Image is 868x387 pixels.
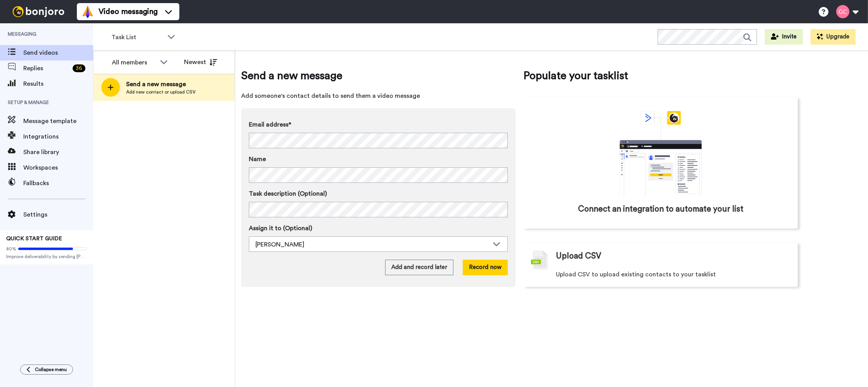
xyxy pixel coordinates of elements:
span: QUICK START GUIDE [6,236,62,241]
span: Workspaces [23,163,93,172]
div: 36 [73,64,85,72]
span: Video messaging [99,6,158,17]
div: All members [112,58,156,67]
span: Task List [111,33,163,42]
button: Invite [765,29,803,45]
span: Message template [23,116,93,126]
button: Add and record later [385,260,453,275]
span: Settings [23,210,93,219]
span: Name [249,154,266,164]
span: Send a new message [241,68,516,83]
button: Newest [178,54,223,70]
span: Integrations [23,132,93,141]
label: Assign it to (Optional) [249,224,508,233]
span: Improve deliverability by sending [PERSON_NAME]’s from your own email [6,253,87,260]
span: Send videos [23,48,93,57]
button: Record now [463,260,508,275]
button: Collapse menu [20,364,73,375]
label: Task description (Optional) [249,189,508,198]
span: Add new contact or upload CSV [126,89,196,95]
label: Email address* [249,120,508,129]
span: 80% [6,246,16,252]
span: Collapse menu [35,366,67,373]
span: Replies [23,64,69,73]
span: Send a new message [126,80,196,89]
span: Populate your tasklist [523,68,798,83]
img: csv-grey.png [531,250,548,270]
button: Upgrade [811,29,856,45]
img: vm-color.svg [82,5,94,18]
div: animation [602,111,719,196]
span: Share library [23,148,93,157]
span: Results [23,79,93,89]
span: Upload CSV [556,250,601,262]
img: bj-logo-header-white.svg [9,6,68,17]
span: Add someone's contact details to send them a video message [241,91,516,101]
span: Upload CSV to upload existing contacts to your tasklist [556,270,716,279]
div: [PERSON_NAME] [255,240,489,249]
span: Fallbacks [23,179,93,188]
span: Connect an integration to automate your list [578,203,743,215]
